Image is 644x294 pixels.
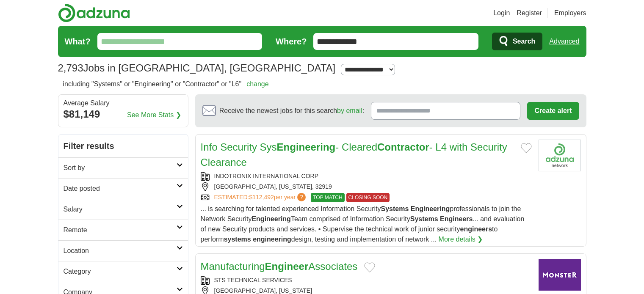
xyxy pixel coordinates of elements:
span: ? [297,193,306,201]
a: Sort by [58,157,188,178]
a: ManufacturingEngineerAssociates [201,261,358,272]
div: INDOTRONIX INTERNATIONAL CORP [201,172,532,181]
span: Search [513,33,535,50]
strong: Systems [381,205,409,212]
label: What? [65,35,91,48]
a: Register [517,8,542,18]
a: by email [337,107,362,114]
strong: Engineering [411,205,450,212]
div: STS TECHNICAL SERVICES [201,276,532,285]
strong: engineers [460,225,492,233]
h2: Remote [64,225,177,235]
a: Info Security SysEngineering- ClearedContractor- L4 with Security Clearance [201,141,507,168]
strong: Contractor [377,141,429,153]
img: Adzuna logo [58,3,130,22]
a: Remote [58,220,188,240]
h2: Filter results [58,135,188,157]
img: Company logo [539,259,581,291]
a: Employers [554,8,586,18]
h2: Category [64,267,177,277]
h1: Jobs in [GEOGRAPHIC_DATA], [GEOGRAPHIC_DATA] [58,62,336,74]
h2: Salary [64,204,177,214]
span: $112,492 [249,194,274,201]
button: Search [492,33,542,50]
strong: Engineering [252,215,290,223]
strong: engineering [253,236,291,243]
h2: Location [64,246,177,256]
h2: Sort by [64,163,177,173]
div: [GEOGRAPHIC_DATA], [US_STATE], 32919 [201,182,532,191]
span: Receive the newest jobs for this search : [219,106,364,116]
strong: Systems [410,215,438,223]
h2: including "Systems" or "Engineering" or "Contractor" or "L6" [63,79,269,89]
button: Create alert [527,102,579,120]
a: Advanced [549,33,579,50]
span: ... is searching for talented experienced Information Security professionals to join the Network ... [201,205,525,243]
a: Salary [58,199,188,220]
a: Login [493,8,510,18]
a: ESTIMATED:$112,492per year? [214,193,308,202]
a: Category [58,261,188,282]
img: Company logo [539,140,581,171]
strong: systems [224,236,251,243]
strong: Engineers [440,215,473,223]
span: 2,793 [58,60,83,76]
a: Location [58,240,188,261]
h2: Date posted [64,184,177,194]
a: See More Stats ❯ [127,110,181,120]
span: CLOSING SOON [346,193,390,202]
strong: Engineer [265,261,309,272]
button: Add to favorite jobs [364,262,375,272]
div: Average Salary [64,100,183,107]
strong: Engineering [277,141,336,153]
button: Add to favorite jobs [521,143,532,153]
div: $81,149 [64,107,183,122]
label: Where? [276,35,307,48]
a: Date posted [58,178,188,199]
a: More details ❯ [439,234,483,245]
a: change [246,80,269,88]
span: TOP MATCH [311,193,344,202]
